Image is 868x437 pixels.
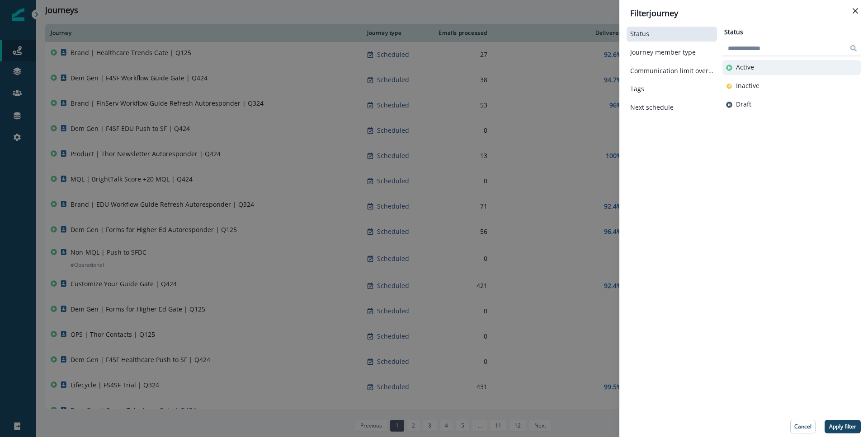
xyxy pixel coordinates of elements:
[726,82,857,90] button: Inactive
[736,82,759,90] p: Inactive
[848,4,863,18] button: Close
[630,30,713,38] button: Status
[630,85,713,93] button: Tags
[736,101,751,108] p: Draft
[794,423,811,430] p: Cancel
[630,104,674,112] p: Next schedule
[630,7,678,19] p: Filter journey
[825,420,861,433] button: Apply filter
[829,423,856,430] p: Apply filter
[726,64,857,71] button: Active
[790,420,816,433] button: Cancel
[736,64,754,71] p: Active
[630,30,649,38] p: Status
[630,49,696,56] p: Journey member type
[630,104,713,112] button: Next schedule
[630,49,713,56] button: Journey member type
[726,101,857,108] button: Draft
[630,67,713,75] button: Communication limit overrides
[630,85,644,93] p: Tags
[722,28,743,36] h2: Status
